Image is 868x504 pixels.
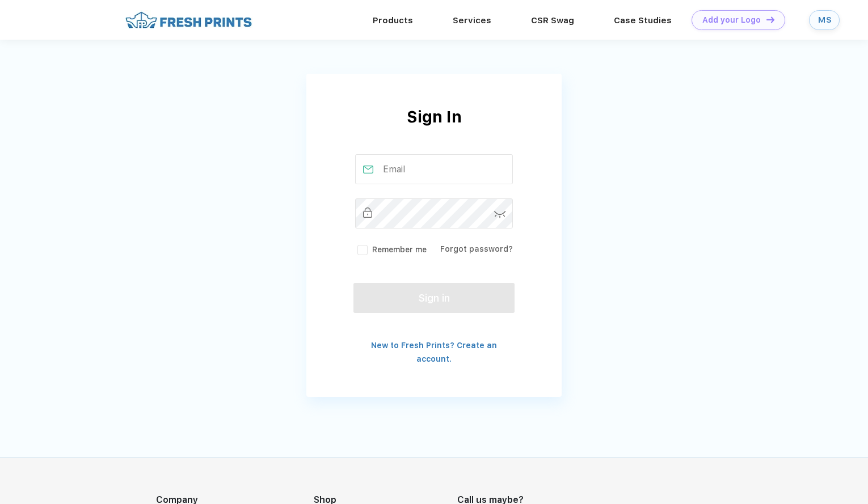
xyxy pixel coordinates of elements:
div: MS [818,15,831,25]
a: Services [453,15,491,26]
a: CSR Swag [531,15,574,26]
img: password-icon.svg [494,211,506,218]
button: Sign in [353,283,515,313]
a: New to Fresh Prints? Create an account. [371,341,497,363]
a: MS [809,10,840,30]
a: Forgot password? [440,244,513,253]
img: email_active.svg [363,166,373,173]
img: fo%20logo%202.webp [122,10,255,30]
a: Products [373,15,413,26]
input: Email [355,154,513,184]
label: Remember me [355,244,427,256]
img: password_inactive.svg [363,207,372,218]
div: Sign In [306,105,562,154]
img: DT [766,16,774,23]
div: Add your Logo [702,15,761,25]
